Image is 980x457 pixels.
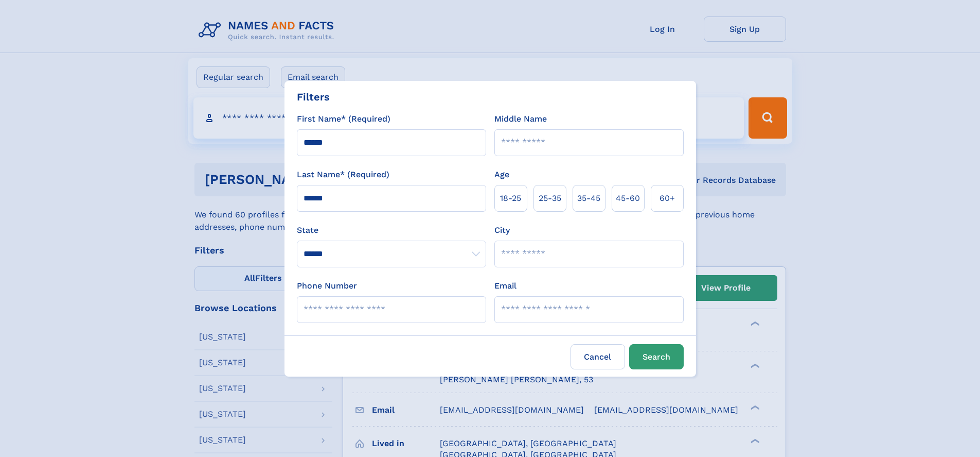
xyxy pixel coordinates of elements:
[616,192,640,205] span: 45‑60
[539,192,561,205] span: 25‑35
[494,280,516,292] label: Email
[297,224,486,236] label: State
[494,168,509,181] label: Age
[297,113,390,125] label: First Name* (Required)
[297,280,357,292] label: Phone Number
[571,344,625,369] label: Cancel
[660,192,675,205] span: 60+
[494,113,547,125] label: Middle Name
[500,192,521,205] span: 18‑25
[629,344,684,369] button: Search
[297,168,389,181] label: Last Name* (Required)
[297,89,330,105] div: Filters
[494,224,510,236] label: City
[577,192,600,205] span: 35‑45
